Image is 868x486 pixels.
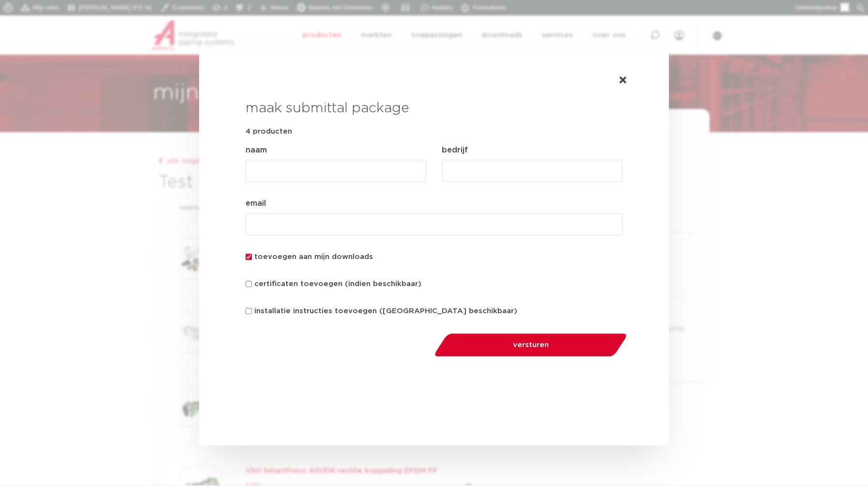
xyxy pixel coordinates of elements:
[246,145,267,156] label: naam
[442,145,468,156] label: bedrijf
[431,333,630,357] button: versturen
[254,251,373,263] label: toevoegen aan mijn downloads
[254,305,517,317] label: installatie instructies toevoegen ([GEOGRAPHIC_DATA] beschikbaar)
[460,341,602,349] span: versturen
[246,198,266,210] label: email
[246,99,622,118] h3: maak submittal package
[254,278,421,290] label: certificaten toevoegen (indien beschikbaar)
[253,128,292,135] span: producten
[246,128,250,135] span: 4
